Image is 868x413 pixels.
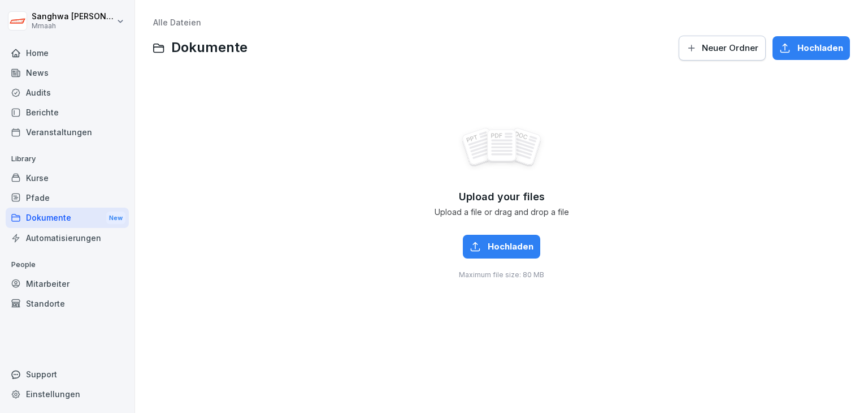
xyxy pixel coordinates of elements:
[6,274,129,294] a: Mitarbeiter
[171,40,248,56] span: Dokumente
[6,122,129,142] a: Veranstaltungen
[6,208,129,229] div: Dokumente
[32,22,114,30] p: Mmaah
[6,188,129,208] a: Pfade
[32,12,114,21] p: Sanghwa [PERSON_NAME]
[6,208,129,229] a: DokumenteNew
[6,294,129,313] a: Standorte
[6,102,129,122] a: Berichte
[6,43,129,63] a: Home
[435,208,569,217] span: Upload a file or drag and drop a file
[459,270,544,280] span: Maximum file size: 80 MB
[106,212,125,225] div: New
[459,191,545,203] span: Upload your files
[772,36,850,60] button: Hochladen
[6,150,129,168] p: Library
[702,42,758,54] span: Neuer Ordner
[6,168,129,188] a: Kurse
[6,228,129,248] a: Automatisierungen
[679,36,766,61] button: Neuer Ordner
[797,42,843,54] span: Hochladen
[6,364,129,384] div: Support
[463,235,540,259] button: Hochladen
[6,83,129,102] a: Audits
[153,18,201,27] a: Alle Dateien
[6,63,129,83] a: News
[6,384,129,404] a: Einstellungen
[6,256,129,274] p: People
[488,240,533,253] span: Hochladen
